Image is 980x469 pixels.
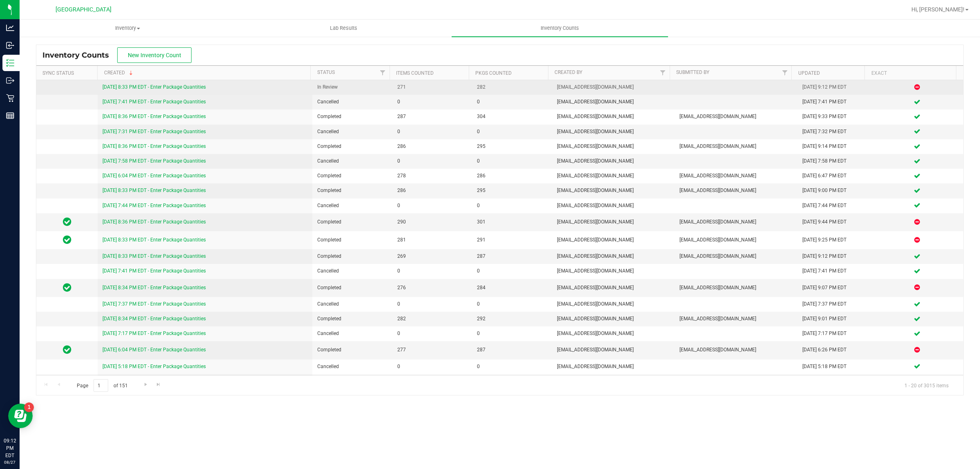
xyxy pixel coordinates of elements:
span: In Sync [63,216,71,228]
span: Cancelled [317,128,387,136]
span: Completed [317,218,387,226]
th: Exact [864,66,956,80]
span: In Sync [63,282,71,293]
span: Inventory Counts [530,25,590,32]
span: 295 [477,143,547,150]
a: Inventory Counts [452,20,668,37]
span: 286 [397,187,467,194]
span: 287 [477,346,547,354]
span: 304 [477,113,547,121]
div: [DATE] 9:12 PM EDT [802,252,866,260]
a: [DATE] 7:41 PM EDT - Enter Package Quantities [102,99,206,105]
p: 09:12 PM EDT [4,437,16,459]
a: Submitted By [676,69,709,75]
inline-svg: Outbound [6,76,14,85]
div: [DATE] 7:44 PM EDT [802,202,866,210]
div: [DATE] 9:44 PM EDT [802,218,866,226]
span: 0 [397,267,467,275]
span: 284 [477,284,547,292]
span: 301 [477,218,547,226]
a: [DATE] 7:44 PM EDT - Enter Package Quantities [102,203,206,208]
span: 0 [477,330,547,337]
div: [DATE] 9:07 PM EDT [802,284,866,292]
span: 0 [477,128,547,136]
a: Created By [555,69,582,75]
inline-svg: Reports [6,112,14,120]
span: Completed [317,252,387,260]
div: [DATE] 7:37 PM EDT [802,300,866,308]
a: [DATE] 7:41 PM EDT - Enter Package Quantities [102,268,206,274]
a: Updated [798,70,820,76]
a: Filter [778,66,791,80]
span: [EMAIL_ADDRESS][DOMAIN_NAME] [557,363,670,371]
span: [EMAIL_ADDRESS][DOMAIN_NAME] [679,284,793,292]
span: 271 [397,83,467,91]
span: 1 - 20 of 3015 items [898,379,955,391]
span: [EMAIL_ADDRESS][DOMAIN_NAME] [557,187,670,194]
span: 0 [397,202,467,210]
span: [EMAIL_ADDRESS][DOMAIN_NAME] [557,267,670,275]
span: [EMAIL_ADDRESS][DOMAIN_NAME] [679,315,793,323]
span: 0 [477,202,547,210]
span: Completed [317,187,387,194]
span: 0 [477,300,547,308]
span: Cancelled [317,202,387,210]
span: In Sync [63,344,71,355]
button: New Inventory Count [117,47,192,63]
iframe: Resource center unread badge [24,402,34,412]
span: Cancelled [317,157,387,165]
span: 286 [397,143,467,150]
a: [DATE] 7:31 PM EDT - Enter Package Quantities [102,129,206,134]
div: [DATE] 7:41 PM EDT [802,267,866,275]
span: [EMAIL_ADDRESS][DOMAIN_NAME] [679,113,793,121]
a: [DATE] 8:36 PM EDT - Enter Package Quantities [102,114,206,119]
span: Completed [317,143,387,150]
inline-svg: Inbound [6,41,14,49]
span: Cancelled [317,267,387,275]
span: [EMAIL_ADDRESS][DOMAIN_NAME] [557,143,670,150]
a: [DATE] 6:04 PM EDT - Enter Package Quantities [102,347,206,353]
div: [DATE] 6:26 PM EDT [802,346,866,354]
span: [EMAIL_ADDRESS][DOMAIN_NAME] [679,172,793,180]
span: 287 [477,252,547,260]
span: Hi, [PERSON_NAME]! [911,6,964,13]
span: 282 [397,315,467,323]
span: Completed [317,315,387,323]
span: [EMAIL_ADDRESS][DOMAIN_NAME] [679,143,793,150]
span: 0 [397,300,467,308]
span: 0 [397,157,467,165]
a: [DATE] 8:33 PM EDT - Enter Package Quantities [102,188,206,193]
inline-svg: Inventory [6,59,14,67]
a: [DATE] 7:58 PM EDT - Enter Package Quantities [102,158,206,164]
div: [DATE] 7:41 PM EDT [802,98,866,106]
span: [EMAIL_ADDRESS][DOMAIN_NAME] [557,128,670,136]
a: [DATE] 6:04 PM EDT - Enter Package Quantities [102,173,206,179]
inline-svg: Retail [6,94,14,102]
p: 08/27 [4,459,16,465]
span: 0 [477,157,547,165]
span: In Review [317,83,387,91]
div: [DATE] 9:01 PM EDT [802,315,866,323]
span: Cancelled [317,300,387,308]
span: [EMAIL_ADDRESS][DOMAIN_NAME] [679,346,793,354]
span: 0 [397,330,467,337]
a: [DATE] 8:33 PM EDT - Enter Package Quantities [102,84,206,90]
span: 278 [397,172,467,180]
span: [EMAIL_ADDRESS][DOMAIN_NAME] [557,83,670,91]
span: 0 [397,98,467,106]
iframe: Resource center [8,404,33,428]
a: Filter [656,66,670,80]
div: [DATE] 9:14 PM EDT [802,143,866,150]
a: [DATE] 8:33 PM EDT - Enter Package Quantities [102,253,206,259]
a: [DATE] 5:18 PM EDT - Enter Package Quantities [102,364,206,369]
a: Inventory [20,20,236,37]
div: [DATE] 9:12 PM EDT [802,83,866,91]
span: 295 [477,187,547,194]
span: 269 [397,252,467,260]
span: 291 [477,236,547,244]
a: [DATE] 8:34 PM EDT - Enter Package Quantities [102,285,206,290]
a: Go to the last page [153,379,165,390]
span: 292 [477,315,547,323]
span: [EMAIL_ADDRESS][DOMAIN_NAME] [557,157,670,165]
